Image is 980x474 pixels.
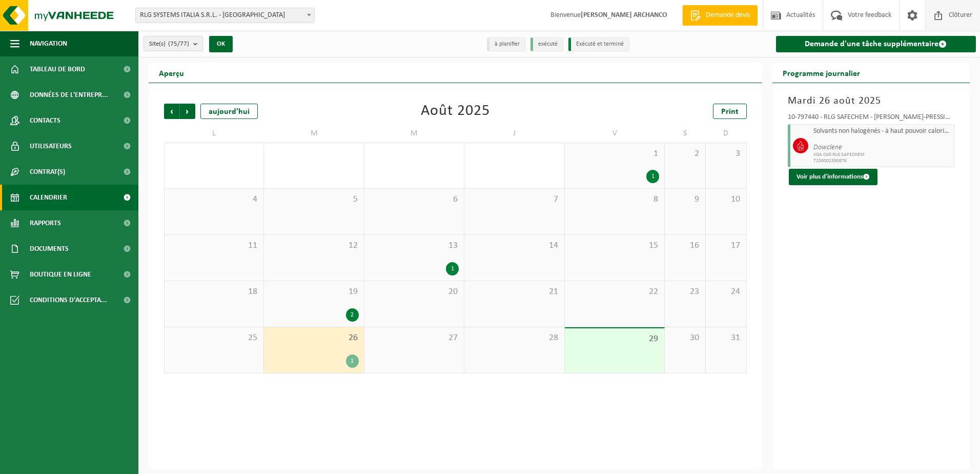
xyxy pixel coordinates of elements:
[670,286,700,298] span: 23
[469,194,559,205] span: 7
[570,333,659,345] span: 29
[30,31,67,56] span: Navigation
[200,104,258,119] div: aujourd'hui
[789,169,877,185] button: Voir plus d'informations
[370,332,459,344] span: 27
[670,240,700,251] span: 16
[581,11,667,19] strong: [PERSON_NAME] ARCHANCO
[346,308,359,322] div: 2
[570,240,659,251] span: 15
[703,10,752,21] span: Demande devis
[670,148,700,160] span: 2
[364,124,464,143] td: M
[570,148,659,160] span: 1
[788,93,955,109] h3: Mardi 26 août 2025
[711,240,741,251] span: 17
[776,36,976,52] a: Demande d'une tâche supplémentaire
[570,286,659,298] span: 22
[30,133,72,159] span: Utilisateurs
[180,104,195,119] span: Suivant
[446,262,459,275] div: 1
[788,114,955,124] div: 10-797440 - RLG SAFECHEM - [PERSON_NAME]-PRESSING NV - PELT
[30,185,67,210] span: Calendrier
[269,194,358,205] span: 5
[30,56,85,82] span: Tableau de bord
[565,124,665,143] td: V
[813,144,842,151] i: Dowclene
[168,41,189,47] count: (75/77)
[170,332,258,344] span: 25
[570,194,659,205] span: 8
[568,37,629,51] li: Exécuté et terminé
[711,332,741,344] span: 31
[711,148,741,160] span: 3
[269,240,358,251] span: 12
[149,36,189,52] span: Site(s)
[813,158,952,164] span: T250002390876
[370,194,459,205] span: 6
[30,262,91,287] span: Boutique en ligne
[665,124,706,143] td: S
[170,194,258,205] span: 4
[682,5,758,26] a: Demande devis
[706,124,747,143] td: D
[670,332,700,344] span: 30
[164,104,179,119] span: Précédent
[530,37,563,51] li: exécuté
[170,240,258,251] span: 11
[164,124,264,143] td: L
[646,170,659,183] div: 1
[469,286,559,298] span: 21
[30,159,65,185] span: Contrat(s)
[209,36,233,52] button: OK
[346,354,359,368] div: 1
[30,236,69,262] span: Documents
[772,63,870,83] h2: Programme journalier
[30,287,107,313] span: Conditions d'accepta...
[711,194,741,205] span: 10
[370,240,459,251] span: 13
[487,37,525,51] li: à planifier
[464,124,564,143] td: J
[269,286,358,298] span: 19
[144,36,203,51] button: Site(s)(75/77)
[269,332,358,344] span: 26
[421,104,490,119] div: Août 2025
[170,286,258,298] span: 18
[813,127,952,135] span: Solvants non halogénés - à haut pouvoir calorifique en fût 200L
[721,108,739,116] span: Print
[670,194,700,205] span: 9
[30,108,60,133] span: Contacts
[469,332,559,344] span: 28
[469,240,559,251] span: 14
[713,104,747,119] a: Print
[30,82,108,108] span: Données de l'entrepr...
[370,286,459,298] span: 20
[135,8,315,23] span: RLG SYSTEMS ITALIA S.R.L. - TORINO
[264,124,364,143] td: M
[813,152,952,158] span: KGA Colli RLG SAFECHEM
[711,286,741,298] span: 24
[136,8,314,23] span: RLG SYSTEMS ITALIA S.R.L. - TORINO
[30,210,61,236] span: Rapports
[149,63,194,83] h2: Aperçu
